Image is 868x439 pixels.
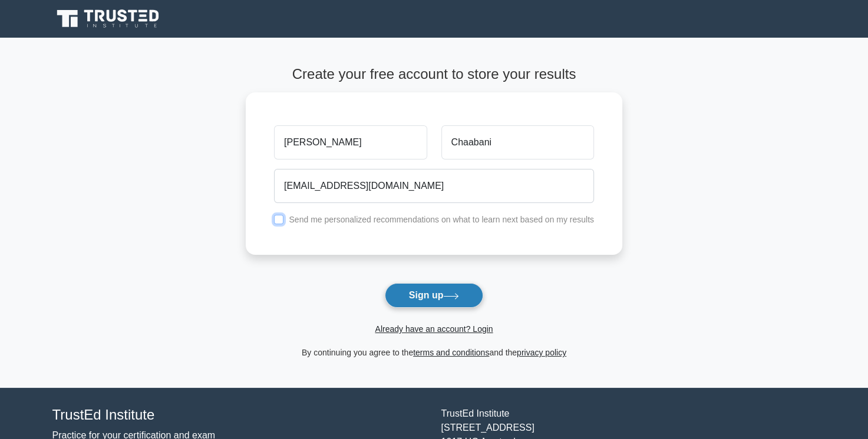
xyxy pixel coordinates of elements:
h4: Create your free account to store your results [246,66,622,83]
input: First name [274,125,427,159]
input: Last name [441,125,594,159]
button: Sign up [385,283,484,308]
h4: TrustEd Institute [52,407,427,424]
a: terms and conditions [413,348,489,357]
a: Already have an account? Login [375,324,493,334]
div: By continuing you agree to the and the [239,345,629,360]
a: privacy policy [517,348,566,357]
label: Send me personalized recommendations on what to learn next based on my results [289,215,594,224]
input: Email [274,169,594,203]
